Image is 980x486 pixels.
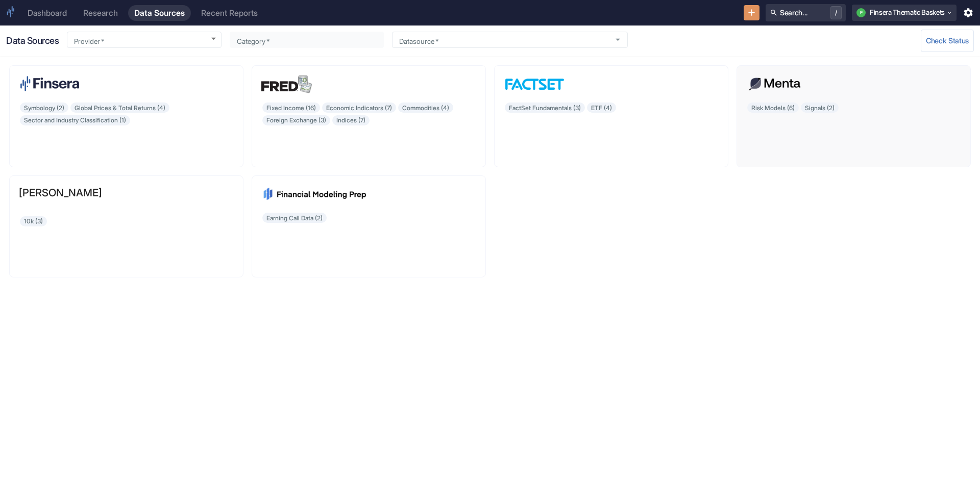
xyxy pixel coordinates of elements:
a: Dashboard [21,5,73,21]
a: FactSet Fundamentals (3)ETF (4) [494,65,728,167]
button: Check Status [921,30,974,52]
a: Earning Call Data (2) [252,175,486,277]
img: fred.png [261,75,312,93]
div: F [856,8,866,17]
img: fmp.png [261,185,372,203]
a: Data Sources [128,5,191,21]
div: Research [83,8,118,18]
a: Symbology (2)Global Prices & Total Returns (4)Sector and Industry Classification (1) [9,65,243,167]
img: finsera.png [19,75,81,93]
a: Research [77,5,124,21]
img: menta.png [746,75,802,93]
button: New Resource [744,5,759,21]
a: Fixed Income (16)Economic Indicators (7)Commodities (4)Foreign Exchange (3)Indices (7) [252,65,486,167]
button: Open [611,33,625,46]
a: [PERSON_NAME]10k (3) [9,175,243,277]
a: Recent Reports [195,5,264,21]
button: FFinsera Thematic Baskets [852,5,957,21]
div: Data Sources [134,8,185,18]
p: [PERSON_NAME] [19,185,234,201]
button: Search.../ [766,4,846,21]
a: Risk Models (6)Signals (2) [737,65,971,167]
div: Dashboard [28,8,67,18]
h6: Data Sources [6,35,59,46]
div: Recent Reports [201,8,258,18]
img: factset.png [504,75,566,93]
